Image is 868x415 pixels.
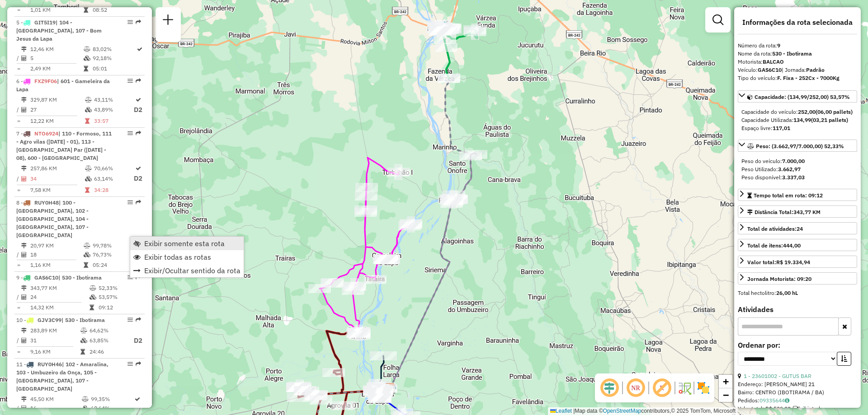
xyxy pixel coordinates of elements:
[144,267,241,274] span: Exibir/Ocultar sentido da rota
[98,293,141,302] td: 53,57%
[144,240,225,247] span: Exibir somente esta rota
[747,258,810,266] div: Valor total:
[625,377,646,399] span: Ocultar NR
[21,252,27,257] i: Total de Atividades
[16,347,21,356] td: =
[772,50,812,57] strong: 530 - Ibotirama
[30,186,85,195] td: 7,58 KM
[21,56,27,61] i: Total de Atividades
[127,200,133,205] em: Opções
[16,303,21,312] td: =
[134,105,142,115] p: D2
[136,361,141,367] em: Rota exportada
[92,5,136,14] td: 08:52
[738,272,857,284] a: Jornada Motorista: 09:20
[696,381,711,395] img: Exibir/Ocultar setores
[80,328,87,333] i: % de utilização do peso
[34,78,57,84] span: FXZ9F06
[16,199,89,238] span: 8 -
[16,78,110,93] span: 6 -
[756,143,844,149] span: Peso: (3.662,97/7.000,00) 52,33%
[84,47,90,52] i: % de utilização do peso
[21,97,27,103] i: Distância Total
[738,222,857,234] a: Total de atividades:24
[21,285,27,291] i: Distância Total
[30,173,85,184] td: 34
[773,125,790,131] strong: 117,01
[741,108,854,116] div: Capacidade do veículo:
[738,289,857,297] div: Total hectolitro:
[651,377,673,399] span: Exibir rótulo
[38,317,61,323] span: GJV3C99
[136,166,141,171] i: Rota otimizada
[92,64,136,73] td: 05:01
[16,317,105,323] span: 10 -
[30,395,81,404] td: 45,50 KM
[738,90,857,103] a: Capacidade: (134,99/252,00) 53,57%
[38,361,62,368] span: RUY0H46
[16,361,108,392] span: 11 -
[16,64,21,73] td: =
[723,389,729,401] span: −
[21,243,27,248] i: Distância Total
[16,250,21,259] td: /
[98,303,141,312] td: 09:12
[21,328,27,333] i: Distância Total
[21,294,27,300] i: Total de Atividades
[135,396,140,402] i: Rota otimizada
[797,225,803,232] strong: 24
[759,397,789,404] a: 09335644
[21,406,27,411] i: Total de Atividades
[776,289,798,296] strong: 26,00 hL
[747,225,803,232] span: Total de atividades:
[778,166,801,173] strong: 3.662,97
[738,388,857,396] div: Bairro: CENTRO (IBOTIRAMA / BA)
[30,347,80,356] td: 9,16 KM
[30,95,85,104] td: 329,87 KM
[134,173,142,184] p: D2
[758,66,782,73] strong: GAS6C10
[741,173,854,182] div: Peso disponível:
[85,187,90,193] i: Tempo total em rota
[723,376,729,387] span: +
[85,118,90,124] i: Tempo total em rota
[738,396,857,405] div: Pedidos:
[30,164,85,173] td: 257,86 KM
[30,261,83,270] td: 1,16 KM
[130,250,244,264] li: Exibir todas as rotas
[747,208,821,216] div: Distância Total:
[816,108,853,115] strong: (06,00 pallets)
[16,173,21,184] td: /
[30,250,83,259] td: 18
[738,405,857,413] div: Valor total: R$ 539,00
[130,264,244,277] li: Exibir/Ocultar sentido da rota
[738,340,857,350] label: Ordenar por:
[782,174,805,181] strong: 3.337,03
[777,42,780,49] strong: 9
[548,407,738,415] div: Map data © contributors,© 2025 TomTom, Microsoft
[34,199,59,206] span: RUY0H48
[82,406,89,411] i: % de utilização da cubagem
[159,11,177,31] a: Nova sessão e pesquisa
[738,154,857,185] div: Peso: (3.662,97/7.000,00) 52,33%
[21,338,27,343] i: Total de Atividades
[84,56,90,61] i: % de utilização da cubagem
[738,239,857,251] a: Total de itens:444,00
[30,241,83,250] td: 20,97 KM
[92,241,136,250] td: 99,78%
[136,200,141,205] em: Rota exportada
[16,199,89,238] span: | 100 - [GEOGRAPHIC_DATA], 102 - [GEOGRAPHIC_DATA], 104 - [GEOGRAPHIC_DATA], 107 - [GEOGRAPHIC_DATA]
[741,165,854,173] div: Peso Utilizado:
[127,275,133,280] em: Opções
[16,117,21,126] td: =
[777,75,840,81] strong: F. Fixa - 252Cx - 7000Kg
[90,285,96,291] i: % de utilização do peso
[599,377,620,399] span: Ocultar deslocamento
[776,259,810,266] strong: R$ 19.334,94
[798,108,816,115] strong: 252,00
[30,303,89,312] td: 14,32 KM
[30,117,85,126] td: 12,22 KM
[783,242,801,249] strong: 444,00
[16,186,21,195] td: =
[755,93,850,100] span: Capacidade: (134,99/252,00) 53,57%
